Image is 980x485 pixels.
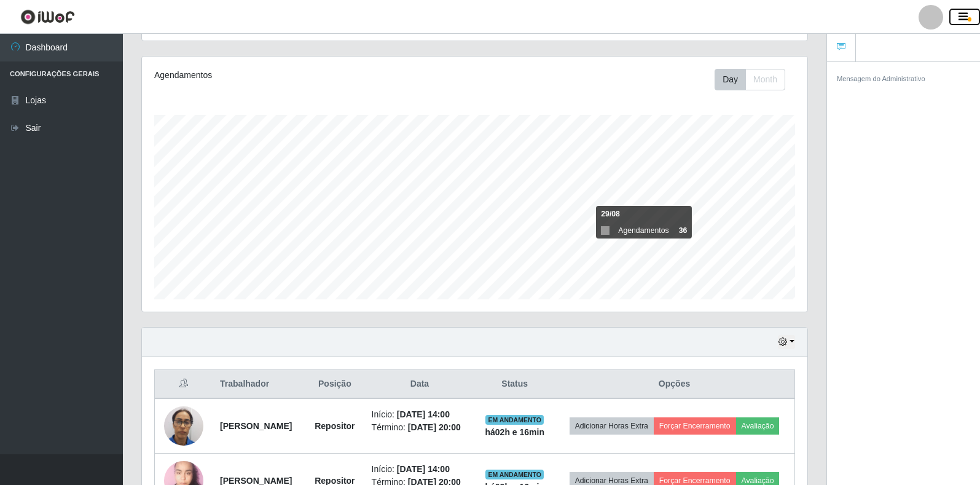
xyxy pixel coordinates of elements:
[213,370,305,399] th: Trabalhador
[20,9,75,25] img: CoreUI Logo
[554,370,794,399] th: Opções
[305,370,364,399] th: Posição
[397,464,450,474] time: [DATE] 14:00
[654,417,736,435] button: Forçar Encerramento
[715,69,795,90] div: Toolbar with button groups
[570,417,654,435] button: Adicionar Horas Extra
[745,69,785,90] button: Month
[485,415,544,425] span: EM ANDAMENTO
[372,421,468,434] li: Término:
[408,422,461,432] time: [DATE] 20:00
[736,417,780,435] button: Avaliação
[837,75,925,82] small: Mensagem do Administrativo
[372,408,468,421] li: Início:
[715,69,746,90] button: Day
[154,69,410,82] div: Agendamentos
[364,370,476,399] th: Data
[220,421,292,431] strong: [PERSON_NAME]
[315,421,355,431] strong: Repositor
[164,400,203,452] img: 1744637826389.jpeg
[397,409,450,419] time: [DATE] 14:00
[715,69,785,90] div: First group
[485,427,544,437] strong: há 02 h e 16 min
[475,370,554,399] th: Status
[372,463,468,476] li: Início:
[485,470,544,479] span: EM ANDAMENTO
